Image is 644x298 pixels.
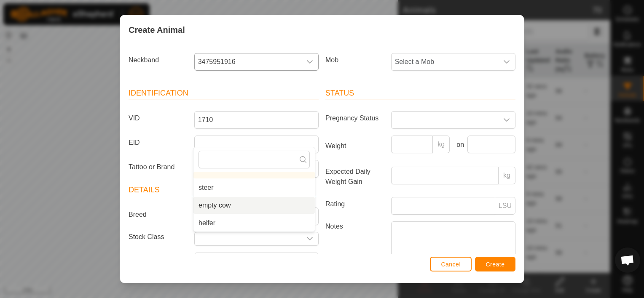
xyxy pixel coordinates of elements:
label: VID [125,111,191,125]
label: EID [125,136,191,150]
label: on [453,140,464,150]
label: Rating [322,197,388,211]
div: dropdown trigger [301,232,318,245]
span: Create Animal [129,24,185,36]
span: Select a Mob [392,53,498,70]
span: steer [199,183,214,193]
div: dropdown trigger [301,53,318,70]
ul: Option List [193,172,315,231]
label: Birth Month [125,253,191,267]
li: heifer [193,215,315,231]
span: 3475951916 [195,53,301,70]
div: Open chat [615,247,640,273]
div: dropdown trigger [498,112,515,128]
p-inputgroup-addon: kg [433,136,450,153]
label: Expected Daily Weight Gain [322,167,388,187]
button: Create [475,257,515,271]
div: dropdown trigger [498,53,515,70]
span: Cancel [441,261,461,268]
label: Tattoo or Brand [125,160,191,174]
label: Pregnancy Status [322,111,388,125]
label: Weight [322,136,388,157]
li: steer [193,179,315,196]
span: empty cow [199,200,231,210]
span: heifer [199,218,215,228]
label: Notes [322,221,388,269]
p-inputgroup-addon: kg [499,167,515,184]
header: Status [325,88,515,99]
button: Cancel [430,257,472,271]
p-inputgroup-addon: LSU [495,197,515,215]
label: Mob [322,53,388,67]
label: Stock Class [125,232,191,242]
span: Create [486,261,505,268]
label: Breed [125,208,191,222]
li: empty cow [193,197,315,214]
header: Identification [129,88,319,99]
header: Details [129,184,319,196]
label: Neckband [125,53,191,67]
